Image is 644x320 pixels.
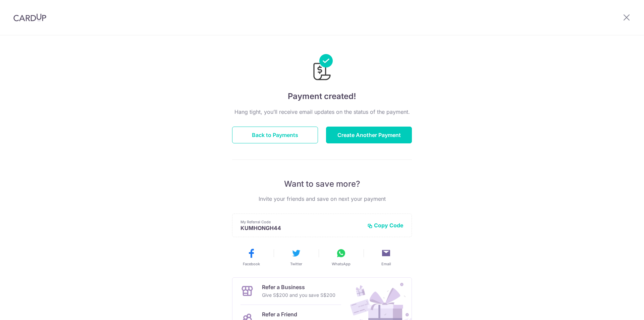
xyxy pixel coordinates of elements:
[240,225,362,231] p: KUMHONGH44
[232,90,412,102] h4: Payment created!
[332,261,351,267] span: WhatsApp
[232,195,412,203] p: Invite your friends and save on next your payment
[321,248,361,267] button: WhatsApp
[262,291,335,299] p: Give S$200 and you save S$200
[262,310,329,318] p: Refer a Friend
[243,261,260,267] span: Facebook
[381,261,391,267] span: Email
[240,219,362,225] p: My Referral Code
[232,127,318,143] button: Back to Payments
[290,261,302,267] span: Twitter
[311,54,333,82] img: Payments
[326,127,412,143] button: Create Another Payment
[367,222,404,229] button: Copy Code
[262,283,335,291] p: Refer a Business
[366,248,406,267] button: Email
[276,248,316,267] button: Twitter
[232,108,412,116] p: Hang tight, you’ll receive email updates on the status of the payment.
[601,300,637,317] iframe: Opens a widget where you can find more information
[232,179,412,189] p: Want to save more?
[231,248,271,267] button: Facebook
[13,13,46,21] img: CardUp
